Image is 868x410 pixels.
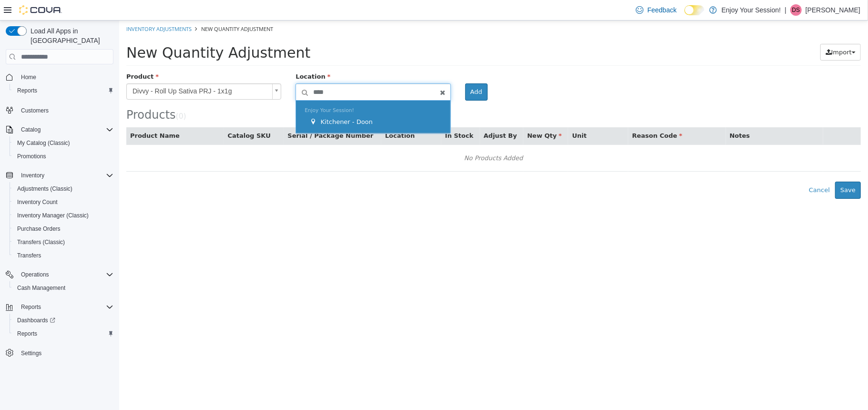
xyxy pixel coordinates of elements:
[21,303,41,311] span: Reports
[21,126,41,133] span: Catalog
[611,111,633,120] button: Notes
[17,153,46,160] span: Promotions
[13,328,41,339] a: Reports
[17,301,45,313] button: Reports
[701,23,742,41] button: Import
[792,4,800,16] span: DS
[17,104,113,116] span: Customers
[7,52,40,60] span: Product
[326,111,356,120] button: In Stock
[2,169,117,182] button: Inventory
[722,4,781,16] p: Enjoy Your Session!
[17,269,113,280] span: Operations
[785,4,786,16] p: |
[10,150,117,163] button: Promotions
[17,124,44,135] button: Catalog
[2,103,117,117] button: Customers
[13,183,113,195] span: Adjustments (Classic)
[13,328,113,339] span: Reports
[57,92,67,100] small: ( )
[13,196,61,208] a: Inventory Count
[13,210,92,221] a: Inventory Manager (Classic)
[513,112,563,119] span: Reason Code
[8,63,149,79] span: Divvy - Roll Up Sativa PRJ - 1x1g
[17,71,113,83] span: Home
[7,88,57,101] span: Products
[790,4,802,16] div: Deanna Smith
[266,111,297,120] button: Location
[2,300,117,314] button: Reports
[21,172,44,179] span: Inventory
[13,223,64,235] a: Purchase Orders
[21,73,36,81] span: Home
[17,170,48,181] button: Inventory
[17,269,53,280] button: Operations
[684,15,685,16] span: Dark Mode
[13,250,45,261] a: Transfers
[17,348,45,359] a: Settings
[82,5,154,12] span: New Quantity Adjustment
[60,92,64,100] span: 0
[7,5,72,12] a: Inventory Adjustments
[21,271,49,278] span: Operations
[2,268,117,281] button: Operations
[17,72,40,83] a: Home
[17,330,37,338] span: Reports
[17,238,65,246] span: Transfers (Classic)
[10,236,117,249] button: Transfers (Classic)
[176,52,211,60] span: Location
[6,66,113,385] nav: Complex example
[202,98,254,105] span: Kitchener - Doon
[7,24,191,41] span: New Quantity Adjustment
[365,111,400,120] button: Adjust By
[13,151,50,162] a: Promotions
[716,161,742,178] button: Save
[453,111,469,120] button: Unit
[10,136,117,150] button: My Catalog (Classic)
[13,137,113,149] span: My Catalog (Classic)
[10,281,117,295] button: Cash Management
[13,315,59,326] a: Dashboards
[17,198,58,206] span: Inventory Count
[10,314,117,327] a: Dashboards
[13,282,113,294] span: Cash Management
[7,63,162,79] a: Divvy - Roll Up Sativa PRJ - 1x1g
[684,5,705,15] input: Dark Mode
[109,111,153,120] button: Catalog SKU
[806,4,860,16] p: [PERSON_NAME]
[17,284,65,292] span: Cash Management
[13,315,113,326] span: Dashboards
[17,170,113,181] span: Inventory
[13,223,113,235] span: Purchase Orders
[10,182,117,195] button: Adjustments (Classic)
[10,195,117,209] button: Inventory Count
[10,209,117,222] button: Inventory Manager (Classic)
[17,105,52,116] a: Customers
[17,347,113,359] span: Settings
[17,317,55,324] span: Dashboards
[17,252,41,259] span: Transfers
[185,87,235,93] span: Enjoy Your Session!
[2,346,117,360] button: Settings
[10,327,117,340] button: Reports
[17,212,89,219] span: Inventory Manager (Classic)
[17,124,113,135] span: Catalog
[17,225,61,233] span: Purchase Orders
[17,301,113,313] span: Reports
[13,151,113,162] span: Promotions
[27,26,113,45] span: Load All Apps in [GEOGRAPHIC_DATA]
[13,85,113,96] span: Reports
[13,85,41,96] a: Reports
[2,70,117,84] button: Home
[13,236,69,248] a: Transfers (Classic)
[10,249,117,262] button: Transfers
[346,63,368,80] button: Add
[13,196,113,208] span: Inventory Count
[19,5,62,15] img: Cova
[13,210,113,221] span: Inventory Manager (Classic)
[17,185,72,193] span: Adjustments (Classic)
[10,222,117,236] button: Purchase Orders
[21,349,41,357] span: Settings
[17,87,37,94] span: Reports
[10,84,117,97] button: Reports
